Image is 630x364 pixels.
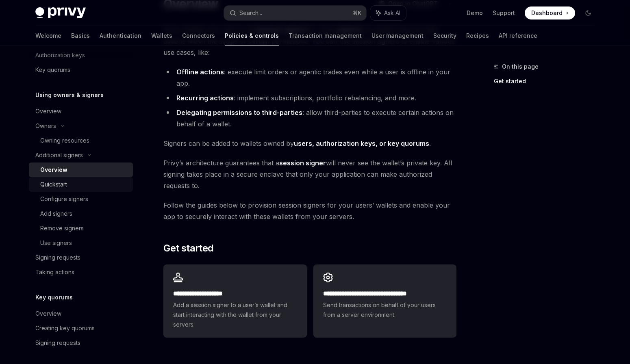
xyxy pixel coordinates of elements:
h5: Using owners & signers [35,90,104,100]
div: Key quorums [35,65,70,75]
div: Creating key quorums [35,323,95,333]
button: Toggle dark mode [582,6,595,19]
span: Add a session signer to a user’s wallet and start interacting with the wallet from your servers. [173,300,297,329]
a: **** **** **** *****Add a session signer to a user’s wallet and start interacting with the wallet... [163,264,306,338]
span: Dashboard [531,9,563,17]
a: Overview [29,162,133,177]
strong: session signer [279,159,326,167]
span: ⌘ K [353,10,361,16]
div: Use signers [40,238,72,248]
a: Dashboard [525,6,575,19]
strong: Recurring actions [176,94,234,102]
div: Search... [239,8,262,18]
a: Demo [467,9,483,17]
a: Remove signers [29,221,133,236]
a: Overview [29,104,133,119]
a: Creating key quorums [29,321,133,336]
span: Ask AI [384,9,400,17]
button: Ask AI [370,6,406,20]
div: Remove signers [40,223,84,233]
a: User management [371,26,424,45]
div: Additional signers [35,150,83,160]
a: Welcome [35,26,61,45]
a: API reference [499,26,537,45]
li: : execute limit orders or agentic trades even while a user is offline in your app. [163,66,456,89]
div: Owners [35,121,56,131]
span: Follow the guides below to provision session signers for your users’ wallets and enable your app ... [163,199,456,222]
span: Privy’s architecture guarantees that a will never see the wallet’s private key. All signing takes... [163,157,456,191]
div: Add signers [40,209,72,219]
a: Security [433,26,456,45]
a: Support [493,9,515,17]
strong: Offline actions [176,68,224,76]
div: Configure signers [40,194,88,204]
a: Owning resources [29,133,133,148]
a: Add signers [29,206,133,221]
a: Authentication [100,26,141,45]
strong: Delegating permissions to third-parties [176,108,302,117]
a: Transaction management [289,26,362,45]
a: Use signers [29,236,133,250]
span: On this page [502,62,539,71]
div: Overview [35,106,61,116]
div: Signing requests [35,338,80,348]
div: Signing requests [35,253,80,262]
a: Recipes [466,26,489,45]
a: Basics [71,26,90,45]
a: Overview [29,306,133,321]
a: Taking actions [29,265,133,279]
a: Get started [494,75,601,88]
a: Quickstart [29,177,133,192]
div: Overview [40,165,67,175]
img: dark logo [35,7,86,19]
div: Owning resources [40,136,89,145]
a: Configure signers [29,192,133,206]
li: : allow third-parties to execute certain actions on behalf of a wallet. [163,107,456,130]
a: Policies & controls [225,26,279,45]
a: users, authorization keys, or key quorums [294,139,429,148]
div: Quickstart [40,180,67,189]
li: : implement subscriptions, portfolio rebalancing, and more. [163,92,456,104]
a: Wallets [151,26,172,45]
div: Taking actions [35,267,74,277]
a: Key quorums [29,63,133,77]
button: Search...⌘K [224,6,366,20]
h5: Key quorums [35,292,73,302]
a: Signing requests [29,336,133,350]
span: Get started [163,242,213,255]
a: Signing requests [29,250,133,265]
span: Send transactions on behalf of your users from a server environment. [323,300,447,320]
a: Connectors [182,26,215,45]
div: Overview [35,309,61,318]
span: Signers can be added to wallets owned by . [163,138,456,149]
